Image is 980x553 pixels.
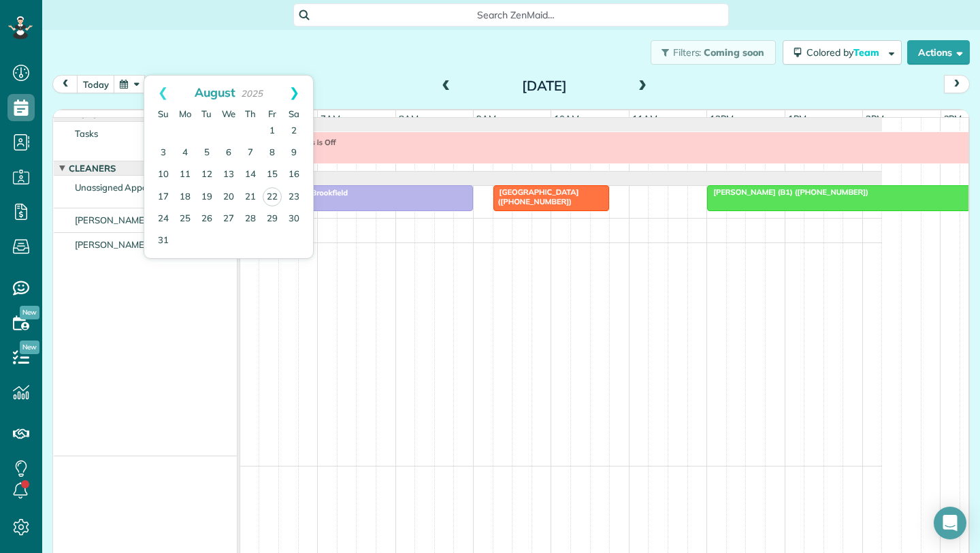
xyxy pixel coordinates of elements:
button: Colored byTeam [783,40,902,65]
a: 1 [261,121,283,142]
span: 1pm [785,113,809,124]
span: Saturday [289,108,299,119]
span: [GEOGRAPHIC_DATA] ([PHONE_NUMBER]) [493,187,579,206]
a: 4 [174,142,196,164]
button: next [944,75,970,93]
span: 2025 [241,88,263,99]
button: prev [52,75,78,93]
button: Actions [907,40,970,65]
a: 31 [152,230,174,252]
span: 2pm [863,113,887,124]
a: 22 [263,187,282,206]
a: 7 [240,142,261,164]
span: [PERSON_NAME] [72,239,150,250]
a: 29 [261,208,283,230]
span: 11am [630,113,660,124]
span: Cleaners [66,163,118,174]
a: Prev [144,76,182,110]
span: [PERSON_NAME] (B1) ([PHONE_NUMBER]) [706,187,869,197]
span: Coming soon [704,46,765,59]
a: 28 [240,208,261,230]
a: 19 [196,187,218,208]
a: 18 [174,187,196,208]
span: Wednesday [222,108,235,119]
span: 7am [318,113,343,124]
span: Filters: [673,46,702,59]
span: Monday [179,108,191,119]
span: Team [853,46,881,59]
a: 25 [174,208,196,230]
a: 6 [218,142,240,164]
a: 17 [152,187,174,208]
span: 3pm [941,113,965,124]
span: [PERSON_NAME] [72,215,150,225]
a: 10 [152,164,174,186]
a: 12 [196,164,218,186]
button: today [77,75,115,93]
span: Unassigned Appointments [72,182,186,193]
a: 13 [218,164,240,186]
span: Tuesday [201,108,212,119]
span: Colored by [806,46,884,59]
span: Friday [268,108,276,119]
a: Next [276,76,313,110]
a: 11 [174,164,196,186]
a: 8 [261,142,283,164]
a: 26 [196,208,218,230]
a: 27 [218,208,240,230]
a: 9 [283,142,305,164]
span: Thursday [245,108,256,119]
span: 10am [551,113,582,124]
a: 21 [240,187,261,208]
a: 15 [261,164,283,186]
span: 9am [474,113,499,124]
a: 30 [283,208,305,230]
a: 16 [283,164,305,186]
a: 24 [152,208,174,230]
span: 12pm [707,113,736,124]
a: 2 [283,121,305,142]
span: Tasks [72,128,101,139]
h2: [DATE] [459,78,630,93]
a: 5 [196,142,218,164]
a: 14 [240,164,261,186]
span: Sunday [158,108,169,119]
span: New [20,341,39,354]
span: 8am [396,113,421,124]
span: New [20,306,39,319]
a: 3 [152,142,174,164]
a: 23 [283,187,305,208]
a: 20 [218,187,240,208]
span: August [195,84,235,99]
div: Open Intercom Messenger [934,507,966,539]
